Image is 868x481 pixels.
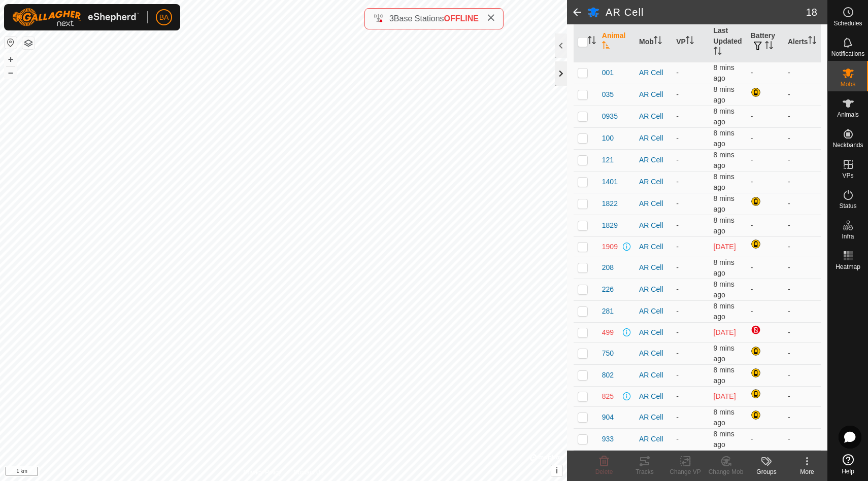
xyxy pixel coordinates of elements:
[747,428,784,450] td: -
[714,216,735,235] span: 19 Aug 2025, 9:13 am
[602,262,614,273] span: 208
[676,392,679,400] app-display-virtual-paddock-transition: -
[602,220,618,231] span: 1829
[714,151,735,169] span: 19 Aug 2025, 9:13 am
[602,177,618,187] span: 1401
[602,242,618,252] span: 1909
[833,20,862,26] span: Schedules
[714,48,722,56] p-sorticon: Activate to sort
[784,215,821,236] td: -
[602,284,614,295] span: 226
[808,38,816,46] p-sorticon: Activate to sort
[832,142,863,148] span: Neckbands
[639,89,668,100] div: AR Cell
[243,468,281,477] a: Privacy Policy
[784,300,821,322] td: -
[714,85,735,104] span: 19 Aug 2025, 9:12 am
[747,300,784,322] td: -
[784,279,821,300] td: -
[676,307,679,315] app-display-virtual-paddock-transition: -
[654,38,662,46] p-sorticon: Activate to sort
[602,133,614,144] span: 100
[444,14,479,23] span: OFFLINE
[714,243,736,251] span: 15 Aug 2025, 7:44 am
[837,112,859,118] span: Animals
[714,63,735,82] span: 19 Aug 2025, 9:12 am
[639,306,668,317] div: AR Cell
[842,173,853,179] span: VPs
[784,127,821,149] td: -
[598,21,635,62] th: Animal
[784,236,821,257] td: -
[639,111,668,122] div: AR Cell
[714,302,735,321] span: 19 Aug 2025, 9:12 am
[602,370,614,381] span: 802
[22,37,35,49] button: Map Layers
[676,243,679,251] app-display-virtual-paddock-transition: -
[639,262,668,273] div: AR Cell
[714,328,736,336] span: 17 Aug 2025, 10:42 pm
[551,465,562,476] button: i
[714,194,735,213] span: 19 Aug 2025, 9:12 am
[842,468,854,474] span: Help
[714,392,736,400] span: 7 Aug 2025, 7:13 am
[293,468,323,477] a: Contact Us
[828,450,868,478] a: Help
[747,62,784,84] td: -
[676,199,679,208] app-display-virtual-paddock-transition: -
[639,177,668,187] div: AR Cell
[714,366,735,385] span: 19 Aug 2025, 9:12 am
[602,434,614,444] span: 933
[747,171,784,193] td: -
[784,406,821,428] td: -
[806,5,817,20] span: 18
[602,198,618,209] span: 1822
[624,467,665,476] div: Tracks
[159,12,169,23] span: BA
[784,257,821,279] td: -
[676,221,679,229] app-display-virtual-paddock-transition: -
[639,284,668,295] div: AR Cell
[676,134,679,142] app-display-virtual-paddock-transition: -
[747,279,784,300] td: -
[746,467,787,476] div: Groups
[714,344,735,363] span: 19 Aug 2025, 9:12 am
[706,467,746,476] div: Change Mob
[714,173,735,191] span: 19 Aug 2025, 9:12 am
[784,62,821,84] td: -
[602,43,610,51] p-sorticon: Activate to sort
[602,391,614,402] span: 825
[639,242,668,252] div: AR Cell
[639,155,668,165] div: AR Cell
[747,215,784,236] td: -
[784,106,821,127] td: -
[747,257,784,279] td: -
[665,467,706,476] div: Change VP
[602,89,614,100] span: 035
[12,8,139,26] img: Gallagher Logo
[714,430,735,449] span: 19 Aug 2025, 9:13 am
[394,14,444,23] span: Base Stations
[784,428,821,450] td: -
[686,38,694,46] p-sorticon: Activate to sort
[676,285,679,293] app-display-virtual-paddock-transition: -
[714,258,735,277] span: 19 Aug 2025, 9:12 am
[784,342,821,364] td: -
[747,149,784,171] td: -
[639,434,668,444] div: AR Cell
[784,364,821,386] td: -
[787,467,827,476] div: More
[784,386,821,406] td: -
[389,14,394,23] span: 3
[639,198,668,209] div: AR Cell
[595,468,613,475] span: Delete
[635,21,672,62] th: Mob
[842,233,854,239] span: Infra
[676,263,679,271] app-display-virtual-paddock-transition: -
[784,149,821,171] td: -
[672,21,709,62] th: VP
[747,106,784,127] td: -
[676,413,679,421] app-display-virtual-paddock-transition: -
[676,435,679,443] app-display-virtual-paddock-transition: -
[765,43,773,51] p-sorticon: Activate to sort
